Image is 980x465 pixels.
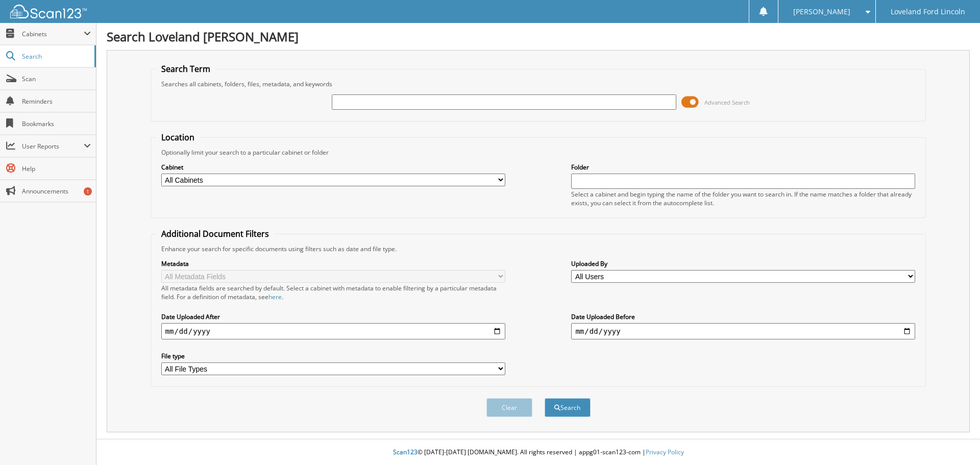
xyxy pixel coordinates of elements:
img: scan123-logo-white.svg [10,5,87,18]
input: start [161,323,505,339]
label: Cabinet [161,163,505,172]
div: Enhance your search for specific documents using filters such as date and file type. [156,244,921,253]
span: User Reports [22,142,84,151]
button: Search [545,398,591,417]
legend: Search Term [156,63,215,75]
span: Scan [22,75,91,83]
button: Clear [486,398,532,417]
span: Announcements [22,187,91,195]
div: Select a cabinet and begin typing the name of the folder you want to search in. If the name match... [571,190,915,207]
a: Privacy Policy [646,448,684,456]
label: Uploaded By [571,259,915,268]
div: 1 [84,187,92,195]
legend: Location [156,132,200,143]
span: Search [22,52,89,61]
span: Reminders [22,97,91,106]
label: File type [161,352,505,360]
span: Cabinets [22,30,84,38]
h1: Search Loveland [PERSON_NAME] [107,28,970,45]
div: All metadata fields are searched by default. Select a cabinet with metadata to enable filtering b... [161,284,505,301]
div: Searches all cabinets, folders, files, metadata, and keywords [156,80,921,88]
span: Scan123 [393,448,418,456]
span: Advanced Search [704,99,750,106]
span: Bookmarks [22,119,91,128]
label: Metadata [161,259,505,268]
input: end [571,323,915,339]
a: here [268,292,282,301]
span: Loveland Ford Lincoln [891,9,965,15]
span: [PERSON_NAME] [793,9,850,15]
legend: Additional Document Filters [156,228,274,239]
span: Help [22,164,91,173]
label: Date Uploaded After [161,312,505,321]
label: Date Uploaded Before [571,312,915,321]
label: Folder [571,163,915,172]
div: © [DATE]-[DATE] [DOMAIN_NAME]. All rights reserved | appg01-scan123-com | [96,440,980,465]
div: Optionally limit your search to a particular cabinet or folder [156,148,921,157]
